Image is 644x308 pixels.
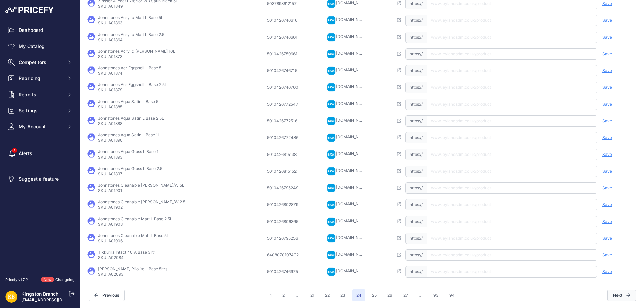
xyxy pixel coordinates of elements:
[602,68,612,73] span: Save
[427,249,597,261] input: www.leylandsdm.co.uk/product
[602,118,612,124] span: Save
[427,115,597,127] input: www.leylandsdm.co.uk/product
[321,289,334,301] button: Go to page 22
[267,51,301,57] div: 5010426759661
[267,202,301,207] div: 5010426802879
[427,15,597,26] input: www.leylandsdm.co.uk/product
[405,82,427,93] span: https://
[19,123,63,130] span: My Account
[98,238,169,244] p: SKU: A01906
[267,169,301,174] div: 5010426815152
[98,222,172,227] p: SKU: A01903
[267,118,301,124] div: 5010426772516
[278,289,289,301] button: Go to page 2
[405,249,427,261] span: https://
[98,104,161,110] p: SKU: A01885
[336,67,369,72] a: [DOMAIN_NAME]
[98,20,163,26] p: SKU: A01863
[306,289,318,301] button: Go to page 21
[98,87,167,93] p: SKU: A01879
[427,182,597,194] input: www.leylandsdm.co.uk/product
[602,236,612,241] span: Save
[602,18,612,23] span: Save
[336,289,350,301] button: Go to page 23
[98,116,164,121] p: Johnstones Aqua Satin L Base 2.5L
[267,185,301,191] div: 5010426795249
[98,183,184,188] p: Johnstones Cleanable [PERSON_NAME]/W 5L
[336,0,369,5] a: [DOMAIN_NAME]
[336,51,369,56] a: [DOMAIN_NAME]
[336,134,369,139] a: [DOMAIN_NAME]
[427,132,597,143] input: www.leylandsdm.co.uk/product
[98,121,164,126] p: SKU: A01888
[405,233,427,244] span: https://
[352,289,365,301] span: 24
[336,34,369,39] a: [DOMAIN_NAME]
[98,199,188,205] p: Johnstones Cleanable [PERSON_NAME]/W 2.5L
[19,59,63,66] span: Competitors
[405,65,427,76] span: https://
[405,149,427,160] span: https://
[602,219,612,224] span: Save
[5,147,75,160] a: Alerts
[267,18,301,23] div: 5010426746616
[5,277,28,283] div: Pricefy v1.7.2
[98,205,188,210] p: SKU: A01902
[98,49,175,54] p: Johnstones Acrylic [PERSON_NAME] 10L
[5,173,75,185] a: Suggest a feature
[98,54,175,59] p: SKU: A01873
[267,135,301,140] div: 5010426772486
[336,151,369,156] a: [DOMAIN_NAME]
[98,32,167,37] p: Johnstones Acrylic Matt L Base 2.5L
[427,48,597,60] input: www.leylandsdm.co.uk/product
[98,272,167,277] p: SKU: A02093
[405,132,427,143] span: https://
[602,35,612,40] span: Save
[336,168,369,173] a: [DOMAIN_NAME]
[336,268,369,273] a: [DOMAIN_NAME]
[98,255,155,260] p: SKU: A02084
[336,17,369,22] a: [DOMAIN_NAME]
[405,216,427,227] span: https://
[19,91,63,98] span: Reports
[427,99,597,110] input: www.leylandsdm.co.uk/product
[267,219,301,224] div: 5010426806365
[602,135,612,140] span: Save
[336,118,369,123] a: [DOMAIN_NAME]
[427,82,597,93] input: www.leylandsdm.co.uk/product
[98,132,160,138] p: Johnstones Aqua Satin L Base 1L
[336,235,369,240] a: [DOMAIN_NAME]
[98,233,169,238] p: Johnstones Cleanable Matt L Base 5L
[602,1,612,6] span: Save
[336,252,369,257] a: [DOMAIN_NAME]
[427,216,597,227] input: www.leylandsdm.co.uk/product
[405,266,427,278] span: https://
[5,40,75,52] a: My Catalog
[405,99,427,110] span: https://
[267,68,301,73] div: 5010426746715
[98,149,161,155] p: Johnstones Aqua Gloss L Base 1L
[5,56,75,68] button: Competitors
[291,289,304,301] span: ...
[336,84,369,89] a: [DOMAIN_NAME]
[98,65,164,71] p: Johnstones Acr Eggshell L Base 5L
[41,277,54,283] span: New
[5,7,54,13] img: Pricefy Logo
[5,121,75,133] button: My Account
[602,252,612,258] span: Save
[267,35,301,40] div: 5010426746661
[98,216,172,222] p: Johnstones Cleanable Matt L Base 2.5L
[445,289,459,301] button: Go to page 94
[5,24,75,36] a: Dashboard
[336,185,369,190] a: [DOMAIN_NAME]
[427,266,597,278] input: www.leylandsdm.co.uk/product
[602,152,612,157] span: Save
[19,107,63,114] span: Settings
[427,166,597,177] input: www.leylandsdm.co.uk/product
[5,88,75,101] button: Reports
[98,138,160,143] p: SKU: A01890
[267,102,301,107] div: 5010426772547
[98,188,184,193] p: SKU: A01901
[5,72,75,84] button: Repricing
[602,202,612,207] span: Save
